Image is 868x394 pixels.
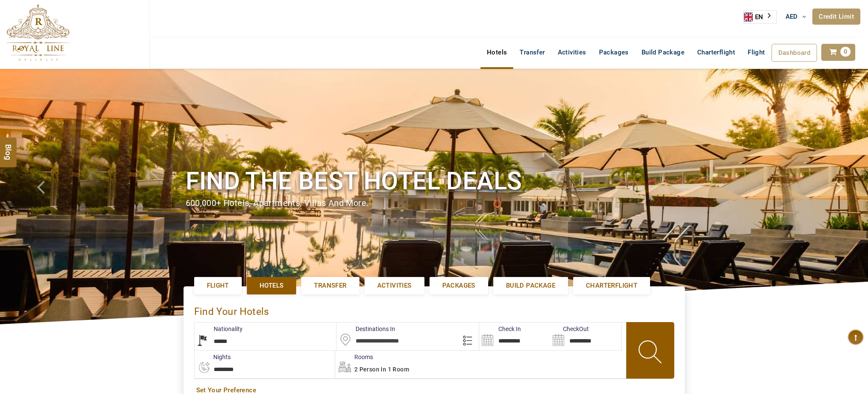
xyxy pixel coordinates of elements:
div: 600,000+ hotels, apartments, villas and more. [186,197,683,209]
a: Activities [365,277,424,294]
span: 0 [840,47,851,57]
a: EN [744,11,776,23]
span: Charterflight [586,281,637,290]
a: Build Package [635,44,691,61]
span: Build Package [506,281,555,290]
span: Transfer [314,281,346,290]
input: Search [479,323,550,350]
span: Dashboard [778,49,811,57]
a: Hotels [247,277,296,294]
span: Flight [748,48,765,57]
label: Destinations In [336,325,395,333]
label: Check In [479,325,521,333]
a: Transfer [513,44,551,61]
span: Flight [207,281,229,290]
label: nights [194,353,231,361]
span: AED [786,13,798,20]
span: 2 Person in 1 Room [354,366,409,373]
a: Packages [593,44,635,61]
label: Nationality [195,325,243,333]
a: 0 [821,44,855,61]
div: Language [744,10,777,24]
div: Find Your Hotels [194,297,674,322]
a: Flight [741,44,771,52]
label: Rooms [335,353,373,361]
a: Packages [430,277,488,294]
a: Flight [194,277,242,294]
a: Credit Limit [812,9,860,25]
a: Charterflight [691,44,741,61]
label: CheckOut [550,325,589,333]
a: Build Package [493,277,568,294]
span: Charterflight [697,49,735,56]
span: Packages [442,281,475,290]
img: The Royal Line Holidays [6,4,70,61]
a: Transfer [301,277,359,294]
aside: Language selected: English [744,10,777,24]
span: Blog [3,144,14,151]
span: Hotels [260,281,283,290]
a: Activities [551,44,593,61]
a: Hotels [481,44,513,61]
a: Charterflight [573,277,650,294]
input: Search [550,323,621,350]
h1: Find the best hotel deals [186,165,683,197]
span: Activities [377,281,412,290]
